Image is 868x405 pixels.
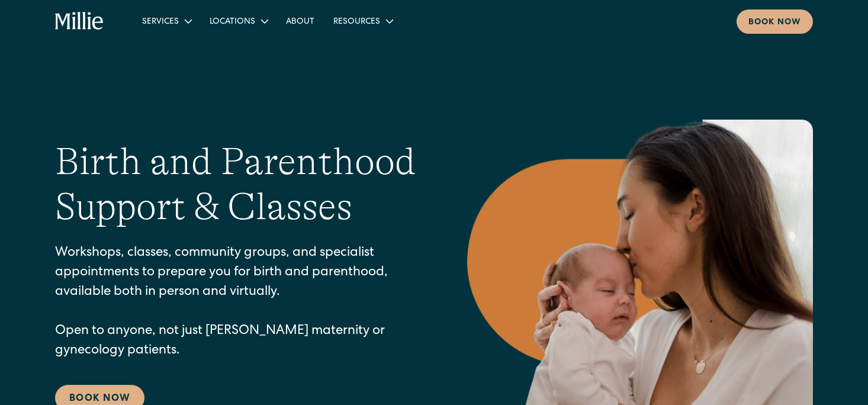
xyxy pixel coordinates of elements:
p: Workshops, classes, community groups, and specialist appointments to prepare you for birth and pa... [55,244,420,361]
div: Book now [748,17,801,29]
h1: Birth and Parenthood Support & Classes [55,139,420,230]
a: About [277,11,324,31]
div: Services [142,16,179,28]
div: Locations [210,16,255,28]
div: Resources [324,11,401,31]
a: Book now [737,9,813,34]
div: Locations [200,11,277,31]
a: home [55,12,104,31]
div: Resources [333,16,380,28]
div: Services [133,11,200,31]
